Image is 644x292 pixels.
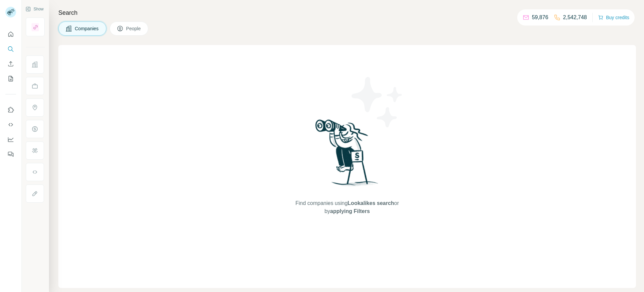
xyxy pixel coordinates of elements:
button: Use Surfe API [5,119,16,131]
span: People [126,25,142,32]
button: Feedback [5,148,16,160]
span: Find companies using or by [293,199,401,215]
button: My lists [5,73,16,85]
img: Surfe Illustration - Woman searching with binoculars [312,118,382,193]
button: Use Surfe on LinkedIn [5,104,16,116]
span: applying Filters [330,208,370,214]
span: Companies [75,25,99,32]
button: Search [5,43,16,55]
img: Surfe Illustration - Stars [347,72,408,132]
button: Buy credits [598,13,629,22]
p: 2,542,748 [563,13,587,22]
button: Enrich CSV [5,58,16,70]
button: Quick start [5,28,16,40]
h4: Search [58,8,636,17]
p: 59,876 [532,13,548,22]
span: Lookalikes search [347,200,394,206]
button: Dashboard [5,133,16,145]
button: Show [21,4,48,14]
